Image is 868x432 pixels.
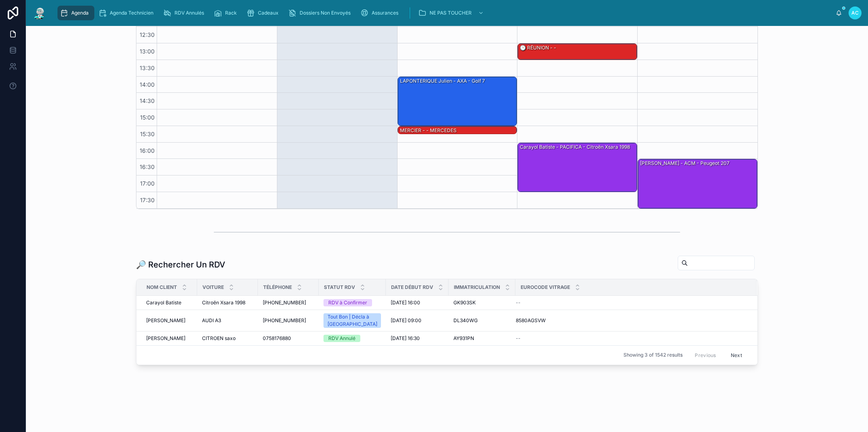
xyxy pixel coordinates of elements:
a: [PERSON_NAME] [146,317,192,324]
div: scrollable content [53,4,836,22]
span: [PHONE_NUMBER] [263,317,306,324]
span: Téléphone [263,284,292,291]
a: Tout Bon | Décla à [GEOGRAPHIC_DATA] [323,313,381,328]
span: -- [516,335,521,342]
span: Showing 3 of 1542 results [623,352,683,358]
a: Agenda [57,6,94,20]
a: NE PAS TOUCHER [416,6,488,20]
span: Eurocode Vitrage [521,284,570,291]
div: LAPONTERIQUE Julien - AXA - Golf 7 [399,77,486,85]
a: [DATE] 16:30 [391,335,444,342]
h1: 🔎 Rechercher Un RDV [136,259,225,270]
span: AY931PN [453,335,474,342]
a: Dossiers Non Envoyés [286,6,356,20]
span: CITROEN saxo [202,335,236,342]
a: [PHONE_NUMBER] [263,317,314,324]
span: Agenda [71,10,89,16]
a: Cadeaux [244,6,284,20]
span: Nom Client [147,284,177,291]
a: [DATE] 16:00 [391,299,444,306]
span: 17:30 [138,197,157,203]
span: -- [516,299,521,306]
a: AUDI A3 [202,317,253,324]
a: Agenda Technicien [96,6,159,20]
a: [DATE] 09:00 [391,317,444,324]
span: [DATE] 16:00 [391,299,420,306]
div: Carayol Batiste - PACIFICA - Citroën Xsara 1998 [519,143,631,151]
span: DL340WG [453,317,478,324]
span: Statut RDV [324,284,355,291]
span: 13:30 [138,64,157,71]
span: 0758176880 [263,335,291,342]
span: GK903SK [453,299,476,306]
div: LAPONTERIQUE Julien - AXA - Golf 7 [398,77,517,126]
div: RDV à Confirmer [328,299,367,306]
span: [PERSON_NAME] [146,335,185,342]
span: NE PAS TOUCHER [430,10,472,16]
span: Immatriculation [454,284,500,291]
a: Citroën Xsara 1998 [202,299,253,306]
div: 🕒 RÉUNION - - [518,44,637,60]
a: RDV Annulés [161,6,210,20]
span: 16:30 [138,163,157,170]
div: 🕒 RÉUNION - - [519,44,557,51]
span: 15:30 [138,130,157,137]
span: Citroën Xsara 1998 [202,299,245,306]
a: 8580AGSVW [516,317,747,324]
span: Rack [225,10,237,16]
span: 17:00 [138,180,157,187]
div: [PERSON_NAME] - ACM - Peugeot 207 [638,159,757,208]
a: RDV à Confirmer [323,299,381,306]
span: [PERSON_NAME] [146,317,185,324]
span: 12:30 [138,31,157,38]
a: DL340WG [453,317,511,324]
a: RDV Annulé [323,335,381,342]
a: -- [516,335,747,342]
span: 15:00 [138,114,157,121]
span: 13:00 [138,48,157,55]
span: Date Début RDV [391,284,433,291]
span: Cadeaux [258,10,279,16]
button: Next [725,349,748,361]
a: AY931PN [453,335,511,342]
div: RDV Annulé [328,335,355,342]
span: Assurances [372,10,398,16]
span: 8580AGSVW [516,317,546,324]
a: 0758176880 [263,335,314,342]
a: GK903SK [453,299,511,306]
a: [PHONE_NUMBER] [263,299,314,306]
a: Rack [211,6,243,20]
span: Agenda Technicien [110,10,153,16]
a: -- [516,299,747,306]
span: 16:00 [138,147,157,154]
span: 14:00 [138,81,157,88]
span: Carayol Batiste [146,299,181,306]
div: Carayol Batiste - PACIFICA - Citroën Xsara 1998 [518,143,637,192]
span: [DATE] 16:30 [391,335,420,342]
span: 14:30 [138,97,157,104]
div: Tout Bon | Décla à [GEOGRAPHIC_DATA] [328,313,377,328]
a: [PERSON_NAME] [146,335,192,342]
div: MERCIER - - MERCEDES [399,127,457,134]
div: MERCIER - - MERCEDES [398,126,517,135]
span: AC [851,10,859,16]
a: CITROEN saxo [202,335,253,342]
span: RDV Annulés [174,10,204,16]
span: Voiture [202,284,224,291]
a: Carayol Batiste [146,299,192,306]
span: Dossiers Non Envoyés [300,10,351,16]
span: [DATE] 09:00 [391,317,421,324]
span: AUDI A3 [202,317,221,324]
span: [PHONE_NUMBER] [263,299,306,306]
img: App logo [32,6,47,19]
a: Assurances [358,6,404,20]
div: [PERSON_NAME] - ACM - Peugeot 207 [639,160,730,167]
